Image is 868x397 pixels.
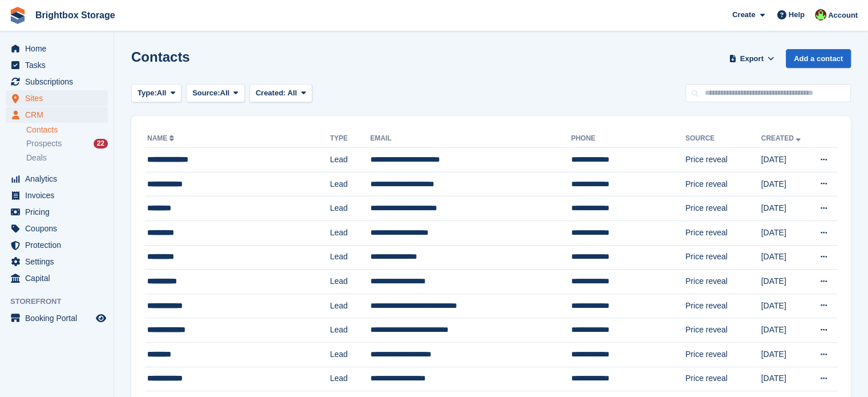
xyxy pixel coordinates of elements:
td: [DATE] [761,342,810,367]
a: Preview store [94,311,108,325]
a: menu [6,220,108,236]
td: [DATE] [761,197,810,221]
td: [DATE] [761,220,810,245]
td: Price reveal [685,220,761,245]
button: Type: All [131,84,181,103]
h1: Contacts [131,49,190,65]
span: All [220,87,230,99]
td: [DATE] [761,148,810,173]
span: Capital [25,270,94,286]
td: Price reveal [685,245,761,270]
td: Lead [330,367,370,391]
span: Account [828,10,858,21]
button: Export [726,49,777,68]
a: Add a contact [786,49,851,68]
td: [DATE] [761,294,810,318]
a: Name [147,134,176,142]
a: menu [6,204,108,220]
td: Price reveal [685,342,761,367]
td: Price reveal [685,197,761,221]
button: Source: All [186,84,245,103]
a: menu [6,74,108,90]
a: menu [6,270,108,286]
a: menu [6,237,108,253]
img: Marlena [815,9,826,21]
td: Price reveal [685,367,761,391]
td: [DATE] [761,172,810,197]
span: Home [25,41,94,57]
td: Lead [330,294,370,318]
span: Create [732,9,755,21]
span: Help [789,9,805,21]
td: [DATE] [761,270,810,294]
td: Lead [330,172,370,197]
td: Price reveal [685,294,761,318]
td: [DATE] [761,318,810,343]
td: Lead [330,245,370,270]
span: Deals [26,153,47,163]
a: Contacts [26,125,108,135]
span: Sites [25,90,94,106]
a: Prospects 22 [26,138,108,150]
td: Lead [330,342,370,367]
span: CRM [25,107,94,123]
th: Email [370,130,571,148]
td: Lead [330,148,370,173]
td: Lead [330,220,370,245]
span: Coupons [25,220,94,236]
a: menu [6,57,108,73]
td: Price reveal [685,318,761,343]
span: Storefront [10,296,114,307]
a: menu [6,254,108,270]
a: Brightbox Storage [31,6,120,25]
td: [DATE] [761,367,810,391]
a: menu [6,310,108,326]
span: Subscriptions [25,74,94,90]
th: Source [685,130,761,148]
a: menu [6,107,108,123]
span: All [288,89,297,97]
a: menu [6,171,108,187]
th: Type [330,130,370,148]
span: Protection [25,237,94,253]
span: Pricing [25,204,94,220]
td: Price reveal [685,172,761,197]
span: Tasks [25,57,94,73]
span: Prospects [26,138,62,149]
a: Deals [26,152,108,164]
span: Settings [25,254,94,270]
a: Created [761,134,803,142]
th: Phone [571,130,685,148]
td: Price reveal [685,270,761,294]
span: All [157,87,167,99]
td: [DATE] [761,245,810,270]
span: Invoices [25,187,94,203]
a: menu [6,187,108,203]
span: Type: [138,87,157,99]
button: Created: All [249,84,312,103]
a: menu [6,41,108,57]
span: Booking Portal [25,310,94,326]
a: menu [6,90,108,106]
td: Lead [330,270,370,294]
img: stora-icon-8386f47178a22dfd0bd8f6a31ec36ba5ce8667c1dd55bd0f319d3a0aa187defe.svg [9,7,26,24]
td: Lead [330,318,370,343]
span: Created: [256,89,286,97]
span: Export [740,53,764,65]
span: Source: [192,87,220,99]
td: Price reveal [685,148,761,173]
div: 22 [94,139,108,149]
span: Analytics [25,171,94,187]
td: Lead [330,197,370,221]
